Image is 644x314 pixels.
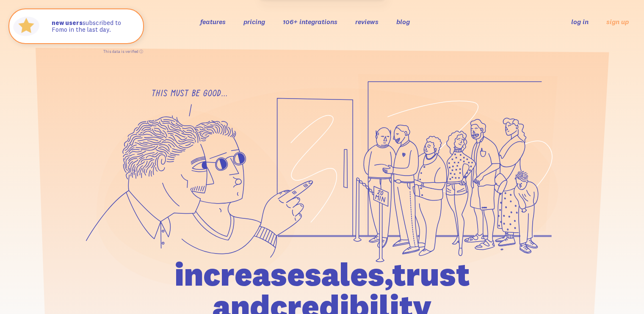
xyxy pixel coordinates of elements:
a: reviews [355,17,379,26]
a: pricing [243,17,265,26]
a: blog [396,17,410,26]
p: subscribed to Fomo in the last day. [52,19,135,33]
strong: new users [52,19,83,27]
a: sign up [606,17,629,26]
a: log in [571,17,589,26]
a: 106+ integrations [283,17,337,26]
a: This data is verified ⓘ [103,49,143,54]
a: features [200,17,226,26]
img: Fomo [11,11,41,41]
